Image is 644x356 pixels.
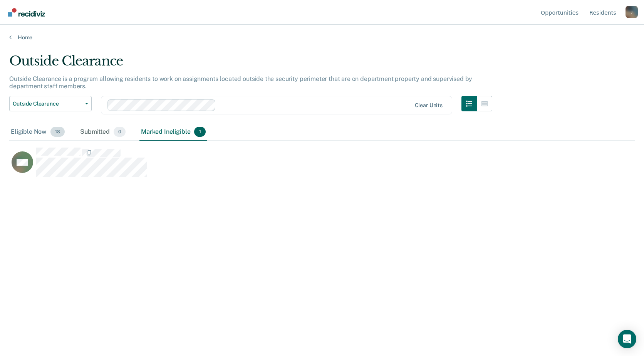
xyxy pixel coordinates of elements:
[114,127,126,137] span: 0
[50,127,65,137] span: 18
[626,6,638,18] div: J
[415,102,443,109] div: Clear units
[9,96,92,111] button: Outside Clearance
[79,124,127,141] div: Submitted0
[626,6,638,18] button: Profile dropdown button
[8,8,45,17] img: Recidiviz
[194,127,205,137] span: 1
[9,34,635,41] a: Home
[9,124,66,141] div: Eligible Now18
[618,330,636,348] div: Open Intercom Messenger
[13,101,82,107] span: Outside Clearance
[9,147,557,178] div: CaseloadOpportunityCell-1262645
[139,124,207,141] div: Marked Ineligible1
[9,53,492,75] div: Outside Clearance
[9,75,472,90] p: Outside Clearance is a program allowing residents to work on assignments located outside the secu...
